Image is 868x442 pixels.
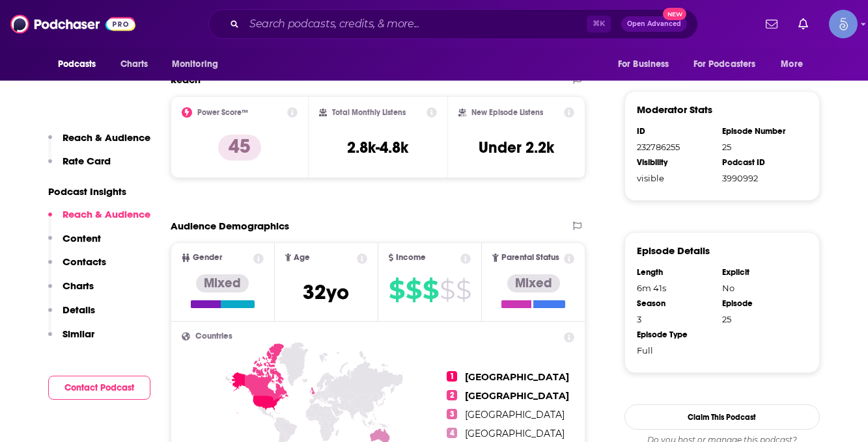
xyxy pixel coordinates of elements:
span: 1 [447,371,457,382]
button: open menu [609,52,686,77]
button: Content [48,232,101,256]
button: Reach & Audience [48,131,150,155]
button: Open AdvancedNew [621,16,687,32]
div: Explicit [722,267,799,278]
p: Reach & Audience [63,208,150,220]
div: 3 [637,314,714,324]
div: Mixed [507,274,560,292]
div: Podcast ID [722,157,799,168]
span: 4 [447,428,457,438]
span: $ [423,279,438,300]
button: open menu [685,52,775,77]
div: Episode [722,298,799,309]
button: Claim This Podcast [624,404,820,430]
button: open menu [49,52,113,77]
span: 3 [447,409,457,419]
div: Length [637,267,714,278]
p: Rate Card [63,155,111,167]
button: open menu [163,52,235,77]
img: Podchaser - Follow, Share and Rate Podcasts [10,12,135,36]
span: Podcasts [58,55,96,73]
div: Full [637,345,714,356]
button: Contacts [48,255,106,279]
h3: Episode Details [637,244,710,257]
button: Rate Card [48,155,111,179]
span: For Business [618,55,669,73]
input: Search podcasts, credits, & more... [244,14,587,34]
div: 25 [722,142,799,152]
a: Charts [112,52,156,77]
div: 25 [722,314,799,324]
div: Season [637,298,714,309]
span: [GEOGRAPHIC_DATA] [465,428,565,439]
span: New [663,8,686,20]
div: 232786255 [637,142,714,152]
button: Charts [48,279,94,304]
span: Monitoring [172,55,218,73]
button: Details [48,304,95,328]
button: Show profile menu [829,10,858,38]
div: ID [637,126,714,136]
span: $ [406,279,421,300]
span: [GEOGRAPHIC_DATA] [465,409,565,421]
a: Show notifications dropdown [793,13,813,35]
h2: New Episode Listens [471,108,543,117]
button: open menu [772,52,819,77]
span: Charts [120,55,148,73]
span: Gender [193,253,222,262]
span: [GEOGRAPHIC_DATA] [465,371,569,383]
h3: 2.8k-4.8k [347,138,408,157]
h2: Power Score™ [197,108,248,117]
span: $ [389,279,404,300]
div: Search podcasts, credits, & more... [208,9,698,39]
p: Details [63,304,95,316]
span: $ [440,279,455,300]
div: Visibility [637,157,714,168]
span: $ [456,279,471,300]
div: visible [637,173,714,183]
span: 2 [447,390,457,400]
p: Podcast Insights [48,185,150,198]
button: Reach & Audience [48,208,150,232]
p: Content [63,232,101,244]
h2: Audience Demographics [171,220,289,232]
span: Logged in as Spiral5-G1 [829,10,858,38]
div: 3990992 [722,173,799,183]
span: More [781,55,803,73]
span: Parental Status [501,253,559,262]
span: Age [294,253,310,262]
button: Contact Podcast [48,376,150,400]
div: No [722,283,799,293]
span: Income [396,253,426,262]
h3: Moderator Stats [637,103,712,116]
h2: Total Monthly Listens [332,108,406,117]
span: ⌘ K [587,16,611,32]
span: 32 yo [303,279,349,305]
a: Show notifications dropdown [761,13,783,35]
p: 45 [218,135,261,161]
p: Contacts [63,255,106,268]
div: Episode Type [637,330,714,340]
h3: Under 2.2k [479,138,554,157]
p: Reach & Audience [63,131,150,144]
span: For Podcasters [693,55,756,73]
p: Similar [63,328,94,340]
div: Episode Number [722,126,799,136]
div: Mixed [196,274,249,292]
span: Open Advanced [627,21,681,27]
div: 6m 41s [637,283,714,293]
span: [GEOGRAPHIC_DATA] [465,390,569,402]
button: Similar [48,328,94,352]
span: Countries [195,332,232,341]
p: Charts [63,279,94,292]
img: User Profile [829,10,858,38]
